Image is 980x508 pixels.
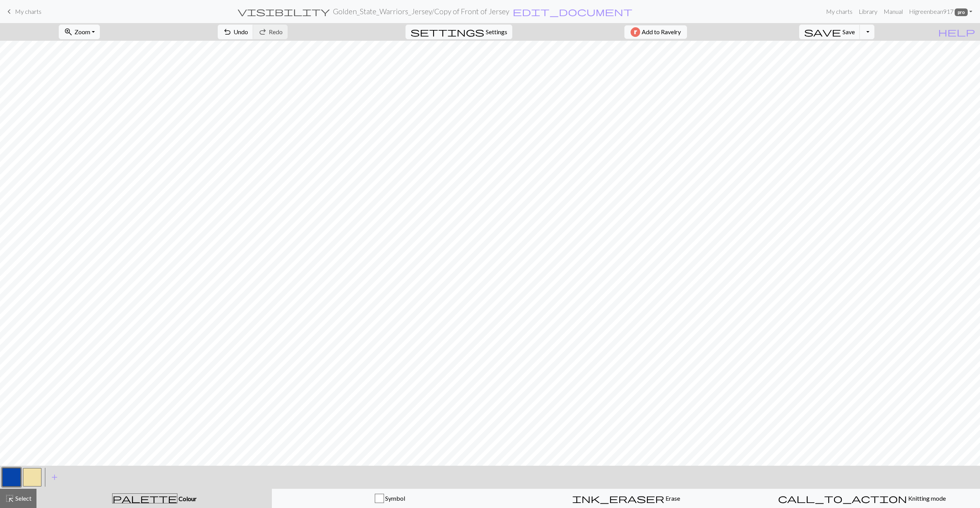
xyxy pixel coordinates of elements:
span: add [50,472,59,483]
span: highlight_alt [5,493,14,504]
span: palette [113,493,177,504]
button: Knitting mode [744,489,980,508]
span: settings [411,27,484,37]
button: Erase [508,489,744,508]
span: Erase [664,495,680,502]
span: Select [14,495,31,502]
span: Colour [177,495,197,502]
span: Undo [233,28,248,35]
a: Library [856,4,881,19]
span: ink_eraser [572,493,664,504]
span: Add to Ravelry [642,27,681,37]
span: zoom_in [64,27,73,37]
button: Save [799,25,860,39]
a: Higreenbean917 pro [906,4,975,19]
button: Colour [36,489,272,508]
a: My charts [823,4,856,19]
span: Knitting mode [907,495,946,502]
h2: Golden_State_Warriors_Jersey / Copy of Front of Jersey [333,7,509,16]
a: Manual [881,4,906,19]
img: Ravelry [631,27,640,37]
button: SettingsSettings [406,25,512,39]
span: Save [843,28,855,35]
span: pro [955,8,968,16]
span: Symbol [384,495,405,502]
a: My charts [5,5,41,18]
span: call_to_action [778,493,907,504]
span: help [938,27,975,37]
button: Zoom [59,25,100,39]
span: Settings [486,27,507,37]
span: keyboard_arrow_left [5,6,14,17]
button: Undo [218,25,253,39]
span: undo [223,27,232,37]
span: Zoom [74,28,90,35]
span: edit_document [513,6,632,17]
i: Settings [411,27,484,37]
button: Symbol [272,489,508,508]
span: visibility [238,6,330,17]
span: My charts [15,8,41,15]
span: save [804,27,841,37]
button: Add to Ravelry [624,25,687,39]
